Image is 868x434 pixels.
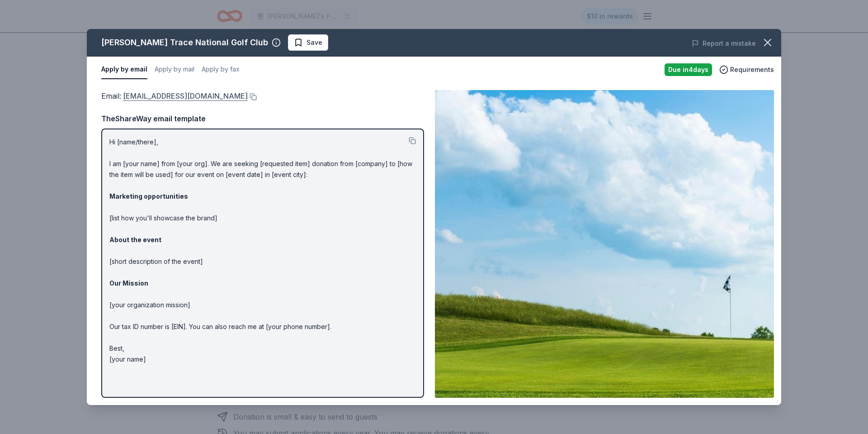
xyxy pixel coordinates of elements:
button: Requirements [719,64,774,75]
button: Apply by mail [155,60,194,79]
div: TheShareWay email template [101,113,424,124]
span: Email : [101,91,248,100]
button: Save [288,34,328,51]
strong: About the event [109,236,161,243]
p: Hi [name/there], I am [your name] from [your org]. We are seeking [requested item] donation from ... [109,137,416,365]
span: Save [307,37,322,48]
a: [EMAIL_ADDRESS][DOMAIN_NAME] [123,90,248,102]
div: [PERSON_NAME] Trace National Golf Club [101,35,268,50]
span: Requirements [730,64,774,75]
img: Image for Boone's Trace National Golf Club [435,90,774,398]
strong: Our Mission [109,279,148,287]
button: Apply by email [101,60,147,79]
button: Report a mistake [692,38,756,49]
div: Due in 4 days [665,63,712,76]
strong: Marketing opportunities [109,192,188,200]
button: Apply by fax [202,60,240,79]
